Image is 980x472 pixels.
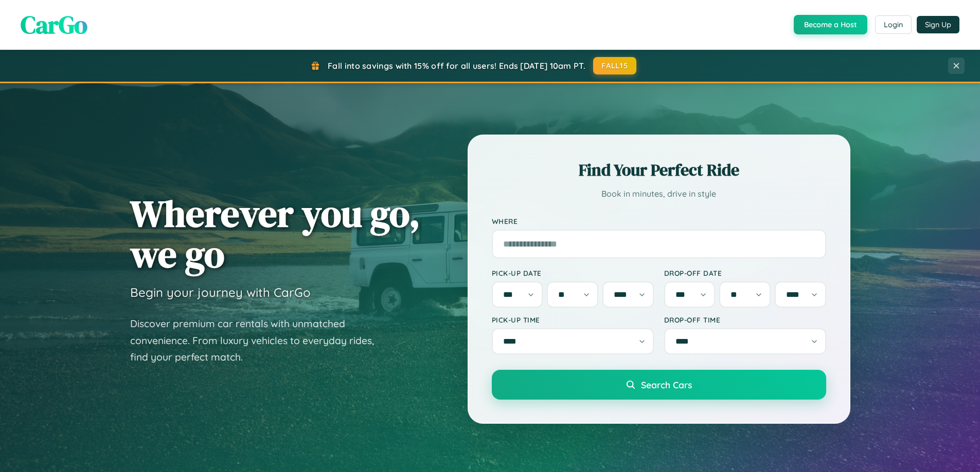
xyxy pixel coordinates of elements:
label: Pick-up Time [492,315,654,324]
span: Search Cars [641,379,692,390]
button: Login [875,15,912,34]
button: FALL15 [593,57,636,74]
label: Pick-up Date [492,269,654,277]
h2: Find Your Perfect Ride [492,159,826,181]
span: Fall into savings with 15% off for all users! Ends [DATE] 10am PT. [328,61,585,71]
button: Search Cars [492,370,826,400]
p: Discover premium car rentals with unmatched convenience. From luxury vehicles to everyday rides, ... [130,315,387,366]
button: Sign Up [917,16,959,33]
label: Drop-off Time [664,315,826,324]
p: Book in minutes, drive in style [492,186,826,201]
label: Where [492,217,826,225]
h1: Wherever you go, we go [130,193,420,274]
label: Drop-off Date [664,269,826,277]
span: CarGo [21,8,87,42]
button: Become a Host [794,15,867,34]
h3: Begin your journey with CarGo [130,285,311,300]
